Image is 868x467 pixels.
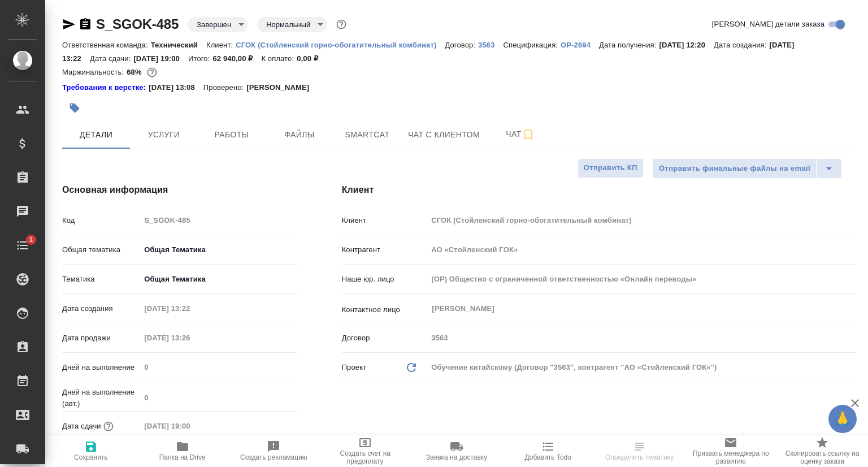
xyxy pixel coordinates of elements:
div: Общая Тематика [140,240,296,260]
p: [DATE] 12:20 [659,41,714,49]
button: Скопировать ссылку для ЯМессенджера [62,18,76,31]
span: Работы [205,128,259,142]
button: Добавить Todo [502,435,594,467]
p: Проверено: [203,82,247,93]
p: Договор [342,332,428,344]
p: Дата сдачи [62,421,101,432]
button: 16800.00 RUB; [145,65,159,80]
button: Доп статусы указывают на важность/срочность заказа [334,17,349,32]
button: Скопировать ссылку на оценку заказа [776,435,868,467]
span: Сохранить [74,453,108,461]
p: [PERSON_NAME] [246,82,318,93]
input: Пустое поле [427,212,856,228]
p: Дата создания [62,303,140,314]
div: split button [653,158,842,179]
button: Отправить финальные файлы на email [653,158,817,179]
div: Завершен [257,17,327,32]
button: Сохранить [45,435,137,467]
a: OP-2694 [561,40,599,49]
input: Пустое поле [140,330,239,346]
p: Клиент [342,215,428,226]
p: 68% [127,68,144,76]
span: Заявка на доставку [426,453,487,461]
span: Скопировать ссылку на оценку заказа [783,449,861,465]
span: Призвать менеджера по развитию [692,449,770,465]
p: Итого: [188,54,212,63]
h4: Основная информация [62,183,297,197]
span: Папка на Drive [159,453,206,461]
input: Пустое поле [140,418,239,434]
span: 🙏 [833,407,852,431]
h4: Клиент [342,183,856,197]
div: Обучение китайскому (Договор "3563", контрагент "АО «Стойленский ГОК»") [427,358,856,377]
button: Папка на Drive [137,435,228,467]
p: Тематика [62,274,140,285]
span: Файлы [272,128,327,142]
p: OP-2694 [561,41,599,49]
p: Наше юр. лицо [342,274,428,285]
div: Завершен [188,17,248,32]
p: Контрагент [342,244,428,256]
a: Требования к верстке: [62,82,149,93]
span: Отправить финальные файлы на email [659,162,810,175]
p: Договор: [445,41,478,49]
button: Создать счет на предоплату [319,435,411,467]
input: Пустое поле [140,300,239,317]
input: Пустое поле [140,212,296,228]
button: Нормальный [263,20,314,29]
p: Дата получения: [599,41,659,49]
p: 62 940,00 ₽ [212,54,261,63]
button: Заявка на доставку [411,435,502,467]
p: Код [62,215,140,226]
p: [DATE] 19:00 [133,54,188,63]
span: Smartcat [340,128,394,142]
p: Дата продажи [62,332,140,344]
span: Создать счет на предоплату [326,449,404,465]
input: Пустое поле [140,390,296,406]
a: S_SGOK-485 [96,16,179,32]
div: Общая Тематика [140,270,296,289]
button: 🙏 [828,405,857,433]
p: Спецификация: [504,41,561,49]
div: Нажми, чтобы открыть папку с инструкцией [62,82,149,93]
span: Чат [493,127,548,141]
button: Скопировать ссылку [79,18,92,31]
p: Проект [342,362,367,373]
a: СГОК (Стойленский горно-обогатительный комбинат) [236,40,445,49]
span: 1 [22,234,40,245]
button: Отправить КП [578,158,644,178]
p: Ответственная команда: [62,41,151,49]
p: Контактное лицо [342,304,428,315]
a: 3563 [478,40,503,49]
a: 1 [3,231,42,260]
input: Пустое поле [427,241,856,258]
button: Призвать менеджера по развитию [685,435,776,467]
p: Дней на выполнение [62,362,140,373]
p: Технический [151,41,206,49]
button: Завершен [193,20,235,29]
button: Если добавить услуги и заполнить их объемом, то дата рассчитается автоматически [101,419,116,434]
p: 3563 [478,41,503,49]
input: Пустое поле [427,271,856,287]
p: Общая тематика [62,244,140,256]
p: Дней на выполнение (авт.) [62,387,140,409]
p: СГОК (Стойленский горно-обогатительный комбинат) [236,41,445,49]
input: Пустое поле [140,359,296,375]
p: Дата сдачи: [90,54,133,63]
p: [DATE] 13:08 [149,82,203,93]
button: Определить тематику [594,435,685,467]
span: Отправить КП [584,162,637,175]
button: Создать рекламацию [228,435,320,467]
span: Добавить Todo [525,453,571,461]
span: Услуги [137,128,191,142]
span: Создать рекламацию [240,453,307,461]
p: Клиент: [206,41,236,49]
input: Пустое поле [427,330,856,346]
button: Добавить тэг [62,96,87,120]
p: Маржинальность: [62,68,127,76]
span: Чат с клиентом [408,128,480,142]
p: К оплате: [261,54,297,63]
span: Определить тематику [605,453,674,461]
p: Дата создания: [714,41,769,49]
svg: Подписаться [522,128,535,141]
